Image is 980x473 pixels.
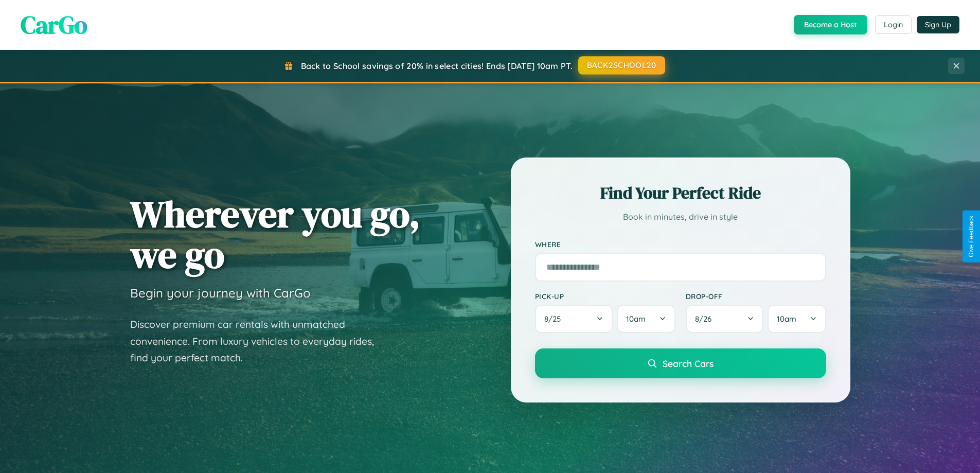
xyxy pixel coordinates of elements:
button: 8/25 [535,305,613,333]
span: 8 / 26 [695,314,717,324]
span: Search Cars [663,358,714,369]
h2: Find Your Perfect Ride [535,182,826,204]
button: Sign Up [917,16,959,33]
button: BACK2SCHOOL20 [578,56,665,75]
div: Give Feedback [968,216,975,257]
button: 10am [617,305,675,333]
label: Pick-up [535,292,675,301]
label: Where [535,240,826,249]
span: 10am [777,314,796,324]
span: 10am [626,314,646,324]
button: Search Cars [535,348,826,378]
span: CarGo [21,8,87,42]
button: 8/26 [686,305,764,333]
span: Back to School savings of 20% in select cities! Ends [DATE] 10am PT. [301,61,573,71]
span: 8 / 25 [544,314,566,324]
p: Book in minutes, drive in style [535,209,826,224]
label: Drop-off [686,292,826,301]
button: Become a Host [794,15,867,34]
h3: Begin your journey with CarGo [130,285,311,301]
button: Login [875,15,912,34]
h1: Wherever you go, we go [130,194,420,275]
p: Discover premium car rentals with unmatched convenience. From luxury vehicles to everyday rides, ... [130,316,387,366]
button: 10am [768,305,826,333]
